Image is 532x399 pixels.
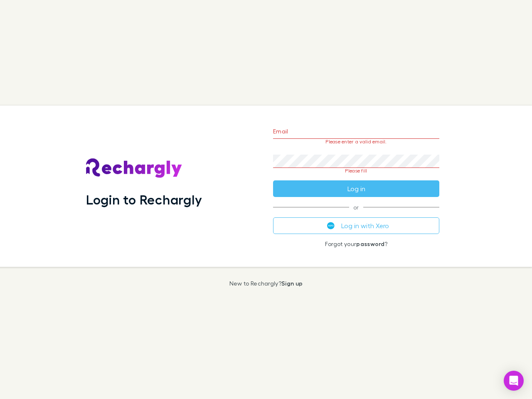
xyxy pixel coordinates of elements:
button: Log in [273,180,439,197]
img: Rechargly's Logo [86,158,182,178]
div: Open Intercom Messenger [504,371,524,391]
a: password [356,240,384,247]
img: Xero's logo [327,222,335,229]
p: New to Rechargly? [229,280,303,287]
p: Forgot your ? [273,241,439,247]
span: or [273,207,439,207]
p: Please enter a valid email. [273,139,439,145]
a: Sign up [281,280,303,287]
h1: Login to Rechargly [86,192,202,207]
p: Please fill [273,168,439,174]
button: Log in with Xero [273,217,439,234]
